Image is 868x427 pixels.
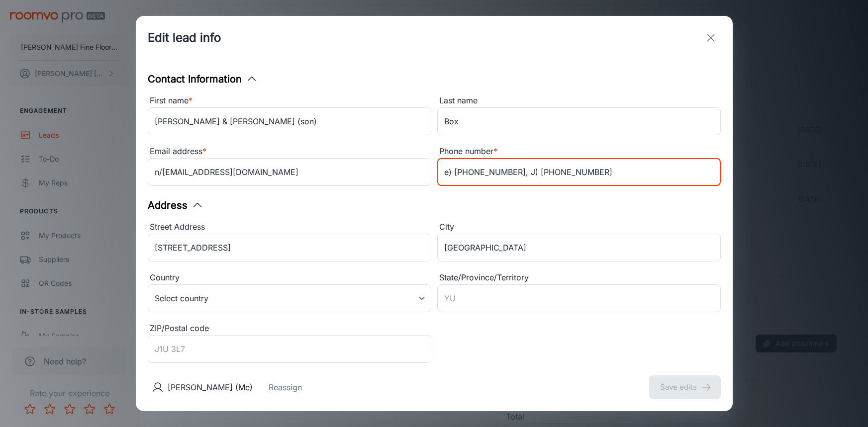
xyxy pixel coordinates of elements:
[148,234,431,261] input: 2412 Northwest Passage
[437,271,721,284] div: State/Province/Territory
[437,284,721,312] input: YU
[148,221,431,234] div: Street Address
[437,94,721,107] div: Last name
[148,322,431,335] div: ZIP/Postal code
[148,158,431,186] input: myname@example.com
[269,381,302,393] button: Reassign
[148,29,221,47] h1: Edit lead info
[148,145,431,158] div: Email address
[437,158,721,186] input: +1 439-123-4567
[148,284,431,312] div: Select country
[701,28,721,48] button: exit
[148,198,203,213] button: Address
[437,145,721,158] div: Phone number
[148,107,431,135] input: John
[437,221,721,234] div: City
[437,107,721,135] input: Doe
[168,381,253,393] p: [PERSON_NAME] (Me)
[148,271,431,284] div: Country
[148,94,431,107] div: First name
[437,234,721,261] input: Whitehorse
[148,72,258,86] button: Contact Information
[148,335,431,363] input: J1U 3L7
